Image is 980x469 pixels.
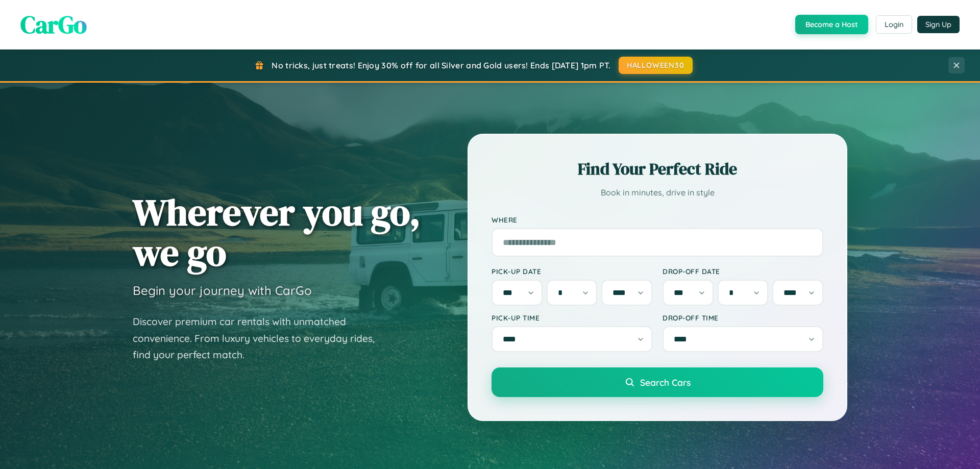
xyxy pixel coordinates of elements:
[795,15,868,34] button: Become a Host
[663,313,823,322] label: Drop-off Time
[663,267,823,276] label: Drop-off Date
[492,313,652,322] label: Pick-up Time
[133,283,312,298] h3: Begin your journey with CarGo
[272,60,610,70] span: No tricks, just treats! Enjoy 30% off for all Silver and Gold users! Ends [DATE] 1pm PT.
[20,8,87,41] span: CarGo
[876,15,912,34] button: Login
[640,377,691,388] span: Search Cars
[917,16,960,33] button: Sign Up
[492,267,652,276] label: Pick-up Date
[133,192,421,273] h1: Wherever you go, we go
[492,158,823,180] h2: Find Your Perfect Ride
[492,185,823,200] p: Book in minutes, drive in style
[619,57,693,74] button: HALLOWEEN30
[133,313,388,363] p: Discover premium car rentals with unmatched convenience. From luxury vehicles to everyday rides, ...
[492,215,823,224] label: Where
[492,367,823,397] button: Search Cars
